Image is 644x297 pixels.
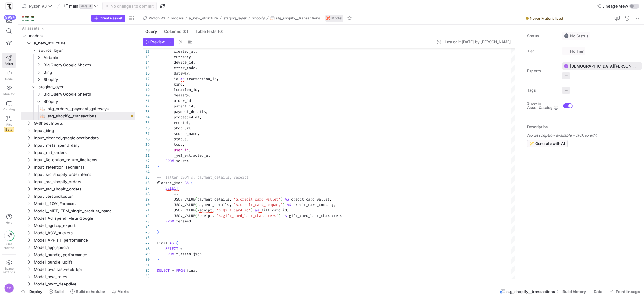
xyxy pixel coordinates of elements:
[250,15,266,22] button: Shopify
[21,39,135,47] div: Press SPACE to select this row.
[564,49,569,54] img: No tier
[570,64,639,68] span: [DEMOGRAPHIC_DATA][PERSON_NAME]
[527,69,558,73] span: Experts
[269,15,322,22] button: stg_shopify__transactions
[174,76,178,81] span: id
[174,54,191,59] span: currency
[21,54,135,61] div: Press SPACE to select this row.
[21,142,135,149] div: Press SPACE to select this row.
[174,60,193,65] span: device_id
[5,62,13,65] span: Editor
[21,244,135,251] div: Press SPACE to select this row.
[564,49,584,54] span: No Tier
[34,40,134,47] span: a_new_structure
[21,149,135,156] div: Press SPACE to select this row.
[222,15,248,22] button: staging_layer
[143,213,150,218] div: 42
[216,213,278,218] span: '$.gift_card_last_characters'
[191,98,193,103] span: ,
[149,16,165,20] span: Ryzon V3
[62,2,100,10] button: maindefault
[169,15,185,22] button: models
[143,38,167,46] button: Preview
[143,131,150,136] div: 27
[3,267,15,274] span: Space settings
[564,33,569,38] img: No status
[174,109,206,114] span: payment_details
[5,221,13,224] span: Help
[287,208,289,213] span: ,
[34,200,134,207] span: Model__EOY_Forecast
[34,281,134,288] span: Model_bwrc_deepdive
[193,104,195,109] span: ,
[165,159,174,163] span: FROM
[2,282,16,295] button: CB
[21,83,135,90] div: Press SPACE to select this row.
[21,258,135,266] div: Press SPACE to select this row.
[54,289,64,294] span: Build
[189,120,191,125] span: ,
[143,114,150,120] div: 24
[562,289,586,294] span: Build history
[174,115,199,120] span: processed_at
[182,30,188,33] span: (0)
[48,113,128,120] span: stg_shopify__transactions​​​​​​​​​​
[34,208,134,215] span: Model__MRT_ITEM_single_product_name
[165,186,178,191] span: SELECT
[143,142,150,147] div: 29
[189,71,191,76] span: ,
[329,197,332,202] span: ,
[34,186,134,193] span: Input_stg_shopify_orders
[174,126,191,131] span: shop_url
[159,164,161,169] span: ,
[44,76,134,83] span: Shopify
[176,219,191,224] span: renamed
[143,180,150,186] div: 36
[143,175,150,180] div: 35
[594,289,602,294] span: Data
[143,268,150,273] div: 52
[5,77,13,81] span: Code
[143,246,150,251] div: 48
[143,147,150,153] div: 30
[445,40,511,44] div: Last edit: [DATE] by [PERSON_NAME]
[142,15,167,22] button: Ryzon V3
[4,127,14,132] span: Beta
[76,289,105,294] span: Build scheduler
[229,202,231,207] span: ,
[143,273,150,279] div: 53
[180,76,185,81] span: as
[176,268,185,273] span: FROM
[68,286,108,297] button: Build scheduler
[21,76,135,83] div: Press SPACE to select this row.
[21,112,135,120] div: Press SPACE to select this row.
[564,64,568,68] div: CB
[527,133,642,138] p: No description available - click to edit
[21,127,135,134] div: Press SPACE to select this row.
[34,149,134,156] span: Input_mrt_orders
[189,148,191,152] span: ,
[527,140,568,147] button: Generate with AI
[34,120,134,127] span: G-Sheet Inputs
[165,219,174,224] span: FROM
[34,229,134,236] span: Model_AOV_buckets
[535,142,565,146] span: Generate with AI
[2,98,16,114] a: Catalog
[2,211,16,227] button: Help
[143,82,150,87] div: 18
[212,213,214,218] span: ,
[189,93,191,98] span: ,
[143,262,150,268] div: 51
[195,213,197,218] span: (
[21,105,135,112] div: Press SPACE to select this row.
[195,30,223,33] span: Table tests
[527,101,553,110] span: Show in Asset Catalog
[170,241,174,246] span: AS
[2,15,16,26] button: 999+
[143,158,150,164] div: 32
[143,208,150,213] div: 41
[34,164,134,171] span: Input_retention_segments
[22,26,40,30] div: All assets
[143,93,150,98] div: 20
[165,246,178,251] span: SELECT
